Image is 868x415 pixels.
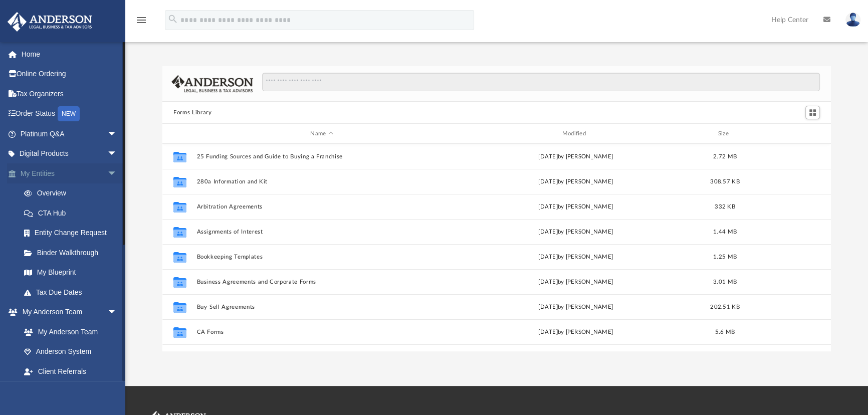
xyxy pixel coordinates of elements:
[451,328,701,337] div: [DATE] by [PERSON_NAME]
[14,223,132,243] a: Entity Change Request
[135,19,147,26] a: menu
[107,381,127,402] span: arrow_drop_down
[107,302,127,323] span: arrow_drop_down
[135,14,147,26] i: menu
[14,263,127,283] a: My Blueprint
[451,177,701,186] div: [DATE] by [PERSON_NAME]
[7,64,132,84] a: Online Ordering
[197,279,447,285] button: Business Agreements and Corporate Forms
[749,129,819,138] div: id
[197,153,447,160] button: 25 Funding Sources and Guide to Buying a Franchise
[7,124,132,144] a: Platinum Q&Aarrow_drop_down
[196,129,447,138] div: Name
[14,322,122,342] a: My Anderson Team
[162,144,831,351] div: grid
[715,204,735,210] span: 332 KB
[710,179,739,184] span: 308.57 KB
[713,279,737,285] span: 3.01 MB
[451,129,701,138] div: Modified
[715,329,735,335] span: 5.6 MB
[14,243,132,263] a: Binder Walkthrough
[197,329,447,335] button: CA Forms
[167,129,192,138] div: id
[7,144,132,164] a: Digital Productsarrow_drop_down
[451,152,701,161] div: [DATE] by [PERSON_NAME]
[805,106,820,120] button: Switch to Grid View
[107,163,127,184] span: arrow_drop_down
[14,342,127,362] a: Anderson System
[262,73,820,92] input: Search files and folders
[7,104,132,124] a: Order StatusNEW
[451,253,701,262] div: [DATE] by [PERSON_NAME]
[713,254,737,260] span: 1.25 MB
[58,106,80,121] div: NEW
[14,361,127,381] a: Client Referrals
[5,12,95,32] img: Anderson Advisors Platinum Portal
[7,302,127,322] a: My Anderson Teamarrow_drop_down
[451,202,701,212] div: [DATE] by [PERSON_NAME]
[14,183,132,203] a: Overview
[7,84,132,104] a: Tax Organizers
[705,129,745,138] div: Size
[197,254,447,260] button: Bookkeeping Templates
[7,381,127,401] a: My Documentsarrow_drop_down
[197,304,447,310] button: Buy-Sell Agreements
[14,282,132,302] a: Tax Due Dates
[845,13,860,27] img: User Pic
[197,178,447,185] button: 280a Information and Kit
[167,14,178,25] i: search
[107,124,127,144] span: arrow_drop_down
[710,304,739,310] span: 202.51 KB
[197,203,447,210] button: Arbitration Agreements
[451,303,701,312] div: [DATE] by [PERSON_NAME]
[107,144,127,164] span: arrow_drop_down
[451,228,701,237] div: [DATE] by [PERSON_NAME]
[173,108,211,117] button: Forms Library
[713,229,737,235] span: 1.44 MB
[451,278,701,287] div: [DATE] by [PERSON_NAME]
[713,154,737,159] span: 2.72 MB
[7,44,132,64] a: Home
[14,203,132,223] a: CTA Hub
[7,163,132,183] a: My Entitiesarrow_drop_down
[197,229,447,235] button: Assignments of Interest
